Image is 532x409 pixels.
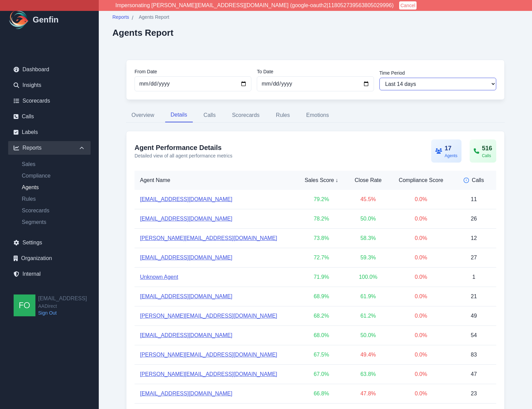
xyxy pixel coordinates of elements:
a: Labels [8,125,91,139]
span: 45.5 % [360,196,376,202]
a: [EMAIL_ADDRESS][DOMAIN_NAME] [140,215,232,223]
span: / [132,14,133,22]
button: Rules [270,108,295,122]
span: 21 [471,293,477,299]
a: Reports [112,14,129,22]
span: 0.0 % [415,196,427,202]
a: Organization [8,252,91,265]
button: Overview [126,108,160,122]
h3: Agent Performance Details [135,143,232,152]
span: 100.0 % [359,274,377,280]
span: 54 [471,332,477,338]
span: 0.0 % [415,274,427,280]
span: 47.8 % [360,391,376,396]
a: Rules [16,195,91,203]
span: AADirect [38,303,87,309]
span: 1 [472,274,475,280]
span: 0.0 % [415,391,427,396]
span: 73.8 % [314,235,329,241]
a: [EMAIL_ADDRESS][DOMAIN_NAME] [140,331,232,339]
span: 63.8 % [360,371,376,377]
a: [EMAIL_ADDRESS][DOMAIN_NAME] [140,292,232,301]
div: Sales Score [302,176,340,184]
span: 72.7 % [314,255,329,260]
div: Calls [482,153,492,158]
button: Emotions [301,108,334,122]
span: 68.9 % [314,293,329,299]
label: Time Period [379,70,496,76]
span: 68.2 % [314,313,329,319]
span: 47 [471,371,477,377]
span: 27 [471,255,477,260]
span: 0.0 % [415,255,427,260]
a: [EMAIL_ADDRESS][DOMAIN_NAME] [140,195,232,203]
span: 61.2 % [360,313,376,319]
a: Compliance [16,172,91,180]
span: 83 [471,352,477,358]
a: Segments [16,218,91,226]
a: Agents [16,183,91,192]
span: 0.0 % [415,216,427,222]
a: [PERSON_NAME][EMAIL_ADDRESS][DOMAIN_NAME] [140,351,277,359]
div: Agents [445,153,457,158]
span: ↓ [335,176,338,184]
span: 78.2 % [314,216,329,222]
a: Sign Out [38,309,87,316]
span: 23 [471,391,477,396]
span: 68.0 % [314,332,329,338]
span: 0.0 % [415,293,427,299]
h1: Genfin [33,14,59,25]
span: 49.4 % [360,352,376,358]
a: Calls [8,110,91,123]
img: Logo [8,9,30,31]
a: [EMAIL_ADDRESS][DOMAIN_NAME] [140,390,232,398]
span: 58.3 % [360,235,376,241]
img: founders@genfin.ai [14,294,35,316]
span: 0.0 % [415,313,427,319]
span: 67.5 % [314,352,329,358]
a: [PERSON_NAME][EMAIL_ADDRESS][DOMAIN_NAME] [140,234,277,242]
a: Insights [8,78,91,92]
span: 11 [471,196,477,202]
div: Calls [457,176,491,184]
span: 50.0 % [360,216,376,222]
span: 79.2 % [314,196,329,202]
h2: [EMAIL_ADDRESS] [38,294,87,303]
a: [PERSON_NAME][EMAIL_ADDRESS][DOMAIN_NAME] [140,370,277,378]
button: Scorecards [226,108,265,122]
a: Sales [16,160,91,168]
span: 50.0 % [360,332,376,338]
span: Agents Report [139,14,169,20]
a: Scorecards [8,94,91,108]
span: 0.0 % [415,371,427,377]
a: Settings [8,236,91,249]
button: Details [165,108,193,122]
button: Cancel [399,1,417,10]
p: Detailed view of all agent performance metrics [135,152,232,159]
label: From Date [135,68,251,75]
div: Close Rate [351,176,385,184]
div: 516 [482,143,492,153]
span: 26 [471,216,477,222]
span: 49 [471,313,477,319]
span: Reports [112,14,129,20]
a: Dashboard [8,63,91,76]
span: 12 [471,235,477,241]
span: 0.0 % [415,332,427,338]
span: 61.9 % [360,293,376,299]
a: [PERSON_NAME][EMAIL_ADDRESS][DOMAIN_NAME] [140,312,277,320]
span: 0.0 % [415,235,427,241]
span: 71.9 % [314,274,329,280]
div: Compliance Score [396,176,446,184]
a: Scorecards [16,207,91,215]
span: Info [464,178,469,183]
a: Internal [8,267,91,281]
span: 66.8 % [314,391,329,396]
div: 17 [445,143,457,153]
span: 67.0 % [314,371,329,377]
button: Calls [198,108,221,122]
div: Reports [8,141,91,155]
div: Agent Name [140,176,292,184]
label: To Date [257,68,374,75]
span: 0.0 % [415,352,427,358]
